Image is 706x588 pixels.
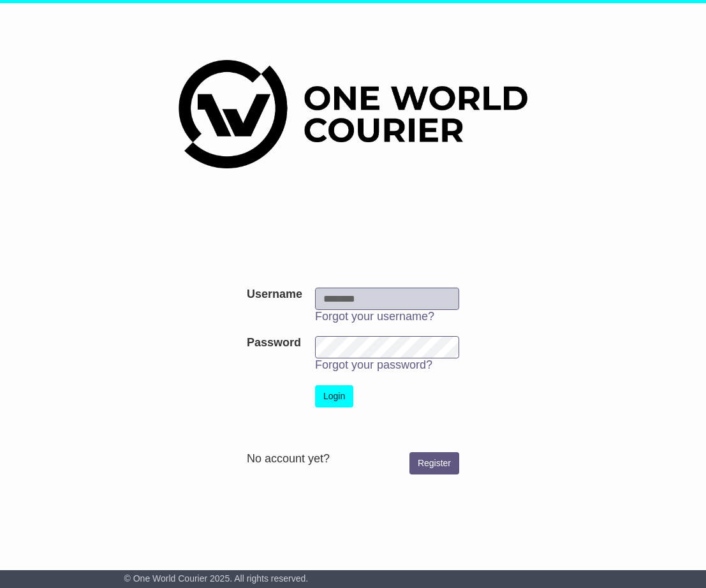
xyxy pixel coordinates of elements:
[315,385,353,408] button: Login
[315,358,432,371] a: Forgot your password?
[247,288,302,302] label: Username
[179,60,527,168] img: One World
[247,336,301,350] label: Password
[315,310,434,323] a: Forgot your username?
[247,452,459,466] div: No account yet?
[409,452,459,474] a: Register
[124,573,309,584] span: © One World Courier 2025. All rights reserved.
